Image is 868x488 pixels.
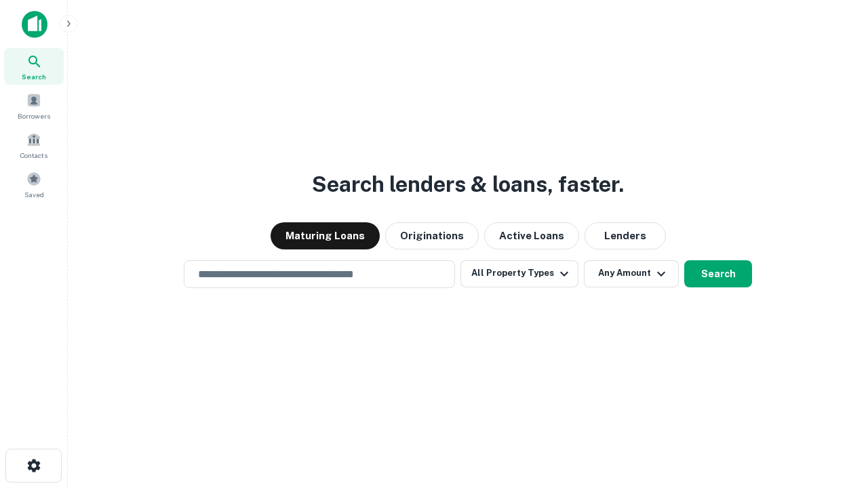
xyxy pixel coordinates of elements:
[800,336,868,401] iframe: Chat Widget
[585,222,666,249] button: Lenders
[22,11,47,38] img: capitalize-icon.png
[22,71,46,82] span: Search
[484,222,579,249] button: Active Loans
[460,260,578,287] button: All Property Types
[584,260,679,287] button: Any Amount
[20,150,47,161] span: Contacts
[684,260,752,287] button: Search
[4,48,64,85] a: Search
[24,189,44,200] span: Saved
[4,166,64,203] a: Saved
[18,110,50,121] span: Borrowers
[385,222,479,249] button: Originations
[271,222,380,249] button: Maturing Loans
[4,127,64,163] a: Contacts
[4,87,64,124] a: Borrowers
[312,168,624,201] h3: Search lenders & loans, faster.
